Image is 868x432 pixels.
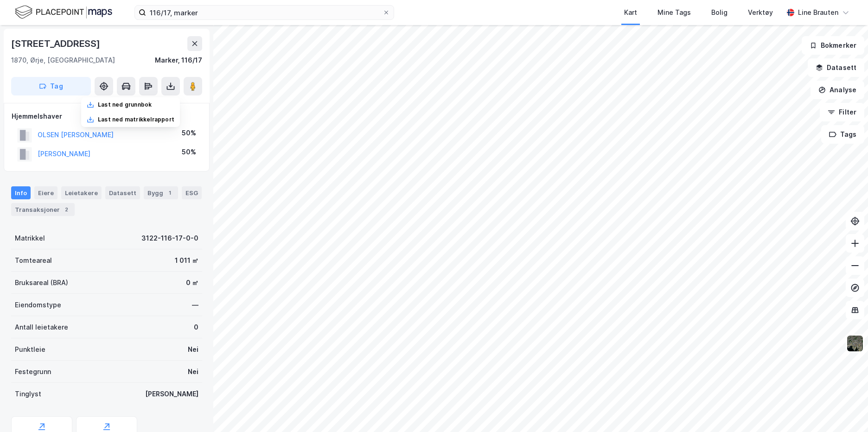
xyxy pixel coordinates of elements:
[182,127,196,139] div: 50%
[192,299,198,311] div: —
[798,7,838,18] div: Line Brauten
[188,344,198,355] div: Nei
[15,4,112,20] img: logo.f888ab2527a4732fd821a326f86c7f29.svg
[624,7,637,18] div: Kart
[802,36,864,55] button: Bokmerker
[811,81,864,99] button: Analyse
[12,111,202,122] div: Hjemmelshaver
[188,366,198,377] div: Nei
[11,36,102,51] div: [STREET_ADDRESS]
[15,299,61,311] div: Eiendomstype
[11,203,75,216] div: Transaksjoner
[34,186,57,199] div: Eiere
[15,344,45,355] div: Punktleie
[822,388,868,432] iframe: Chat Widget
[105,186,140,199] div: Datasett
[657,7,691,18] div: Mine Tags
[141,233,198,244] div: 3122-116-17-0-0
[15,366,51,377] div: Festegrunn
[11,186,31,199] div: Info
[175,255,198,266] div: 1 011 ㎡
[821,125,864,144] button: Tags
[155,55,202,66] div: Marker, 116/17
[144,186,178,199] div: Bygg
[15,255,52,266] div: Tomteareal
[15,277,68,288] div: Bruksareal (BRA)
[146,6,383,19] input: Søk på adresse, matrikkel, gårdeiere, leietakere eller personer
[748,7,773,18] div: Verktøy
[98,101,152,108] div: Last ned grunnbok
[11,77,91,95] button: Tag
[62,205,71,214] div: 2
[186,277,198,288] div: 0 ㎡
[846,335,864,352] img: 9k=
[15,322,68,333] div: Antall leietakere
[98,116,174,123] div: Last ned matrikkelrapport
[165,188,174,197] div: 1
[11,55,115,66] div: 1870, Ørje, [GEOGRAPHIC_DATA]
[194,322,198,333] div: 0
[15,233,45,244] div: Matrikkel
[61,186,102,199] div: Leietakere
[145,388,198,400] div: [PERSON_NAME]
[182,186,202,199] div: ESG
[822,388,868,432] div: Kontrollprogram for chat
[808,58,864,77] button: Datasett
[15,388,41,400] div: Tinglyst
[182,146,196,158] div: 50%
[711,7,728,18] div: Bolig
[820,103,864,121] button: Filter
